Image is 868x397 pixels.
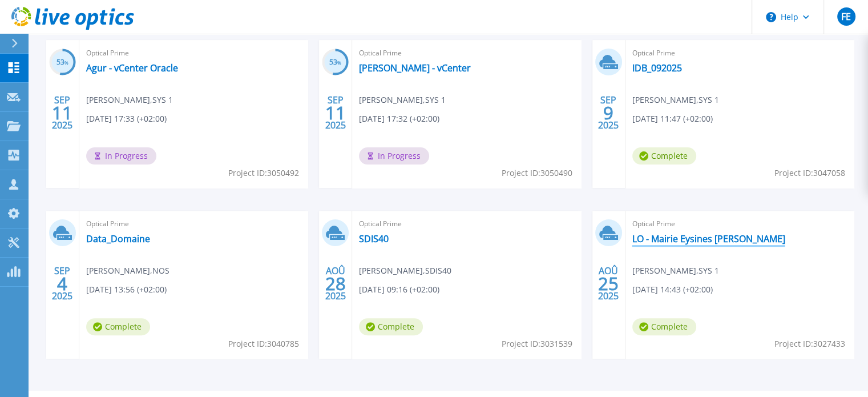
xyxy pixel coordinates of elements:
[49,56,76,69] h3: 53
[359,264,451,277] span: [PERSON_NAME] , SDIS40
[51,92,73,134] div: SEP 2025
[57,279,67,288] span: 4
[325,108,346,118] span: 11
[52,108,72,118] span: 11
[359,94,446,106] span: [PERSON_NAME] , SYS 1
[632,264,719,277] span: [PERSON_NAME] , SYS 1
[86,318,150,335] span: Complete
[359,233,389,244] a: SDIS40
[359,318,423,335] span: Complete
[359,47,574,59] span: Optical Prime
[86,47,301,59] span: Optical Prime
[502,338,572,350] span: Project ID: 3031539
[51,263,73,304] div: SEP 2025
[86,94,173,106] span: [PERSON_NAME] , SYS 1
[64,59,68,66] span: %
[632,318,696,335] span: Complete
[597,263,619,304] div: AOÛ 2025
[632,62,682,74] a: IDB_092025
[322,56,349,69] h3: 53
[86,233,150,244] a: Data_Domaine
[359,113,439,125] span: [DATE] 17:32 (+02:00)
[632,283,713,296] span: [DATE] 14:43 (+02:00)
[598,279,619,288] span: 25
[841,12,851,21] span: FE
[325,263,346,304] div: AOÛ 2025
[86,264,169,277] span: [PERSON_NAME] , NOS
[632,94,719,106] span: [PERSON_NAME] , SYS 1
[632,218,847,230] span: Optical Prime
[632,47,847,59] span: Optical Prime
[86,218,301,230] span: Optical Prime
[325,279,346,288] span: 28
[337,59,341,66] span: %
[359,283,439,296] span: [DATE] 09:16 (+02:00)
[359,62,471,74] a: [PERSON_NAME] - vCenter
[603,108,613,118] span: 9
[359,218,574,230] span: Optical Prime
[597,92,619,134] div: SEP 2025
[86,283,167,296] span: [DATE] 13:56 (+02:00)
[86,62,178,74] a: Agur - vCenter Oracle
[632,233,785,244] a: LO - Mairie Eysines [PERSON_NAME]
[86,147,156,165] span: In Progress
[502,167,572,179] span: Project ID: 3050490
[774,338,845,350] span: Project ID: 3027433
[632,113,713,125] span: [DATE] 11:47 (+02:00)
[86,113,167,125] span: [DATE] 17:33 (+02:00)
[632,147,696,165] span: Complete
[228,167,299,179] span: Project ID: 3050492
[359,147,429,165] span: In Progress
[774,167,845,179] span: Project ID: 3047058
[228,338,299,350] span: Project ID: 3040785
[325,92,346,134] div: SEP 2025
